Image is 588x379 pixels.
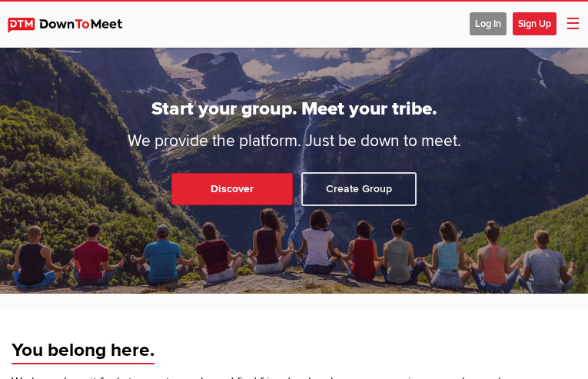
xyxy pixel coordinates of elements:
span: ☰ [566,15,580,34]
p: We provide the platform. Just be down to meet. [12,129,576,154]
a: Log In [470,17,507,30]
a: Discover [171,173,293,205]
span: Log In [470,12,507,35]
span: Sign Up [513,12,556,35]
h1: Start your group. Meet your tribe. [45,98,544,120]
img: DownToMeet [8,18,138,33]
a: Sign Up [513,17,556,30]
span: You belong here. [12,338,154,364]
a: Create Group [301,172,417,206]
